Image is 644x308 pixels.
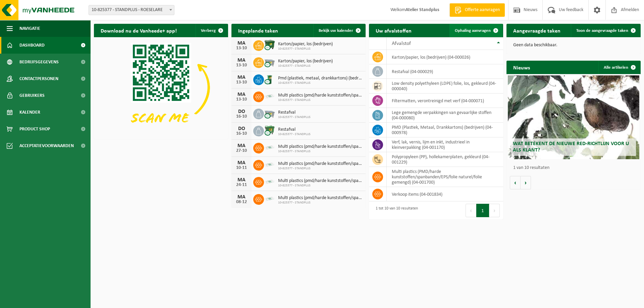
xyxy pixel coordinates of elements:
[521,176,531,189] button: Volgende
[264,56,275,68] img: WB-2500-CU
[278,127,311,132] span: Restafval
[278,149,362,153] span: 10-825377 - STANDPLUS
[235,114,248,119] div: 16-10
[264,193,275,204] img: LP-SK-00500-LPE-16
[571,24,640,37] a: Toon de aangevraagde taken
[278,184,362,188] span: 10-825377 - STANDPLUS
[89,5,174,15] span: 10-825377 - STANDPLUS - ROESELARE
[278,132,311,136] span: 10-825377 - STANDPLUS
[278,76,362,81] span: Pmd (plastiek, metaal, drankkartons) (bedrijven)
[510,176,521,189] button: Vorige
[19,87,45,104] span: Gebruikers
[196,24,227,37] button: Verberg
[278,195,362,201] span: Multi plastics (pmd/harde kunststoffen/spanbanden/eps/folie naturel/folie gemeng...
[264,39,275,51] img: WB-1100-CU
[235,177,248,183] div: MA
[513,141,629,153] span: Wat betekent de nieuwe RED-richtlijn voor u als klant?
[235,80,248,85] div: 13-10
[278,167,362,171] span: 10-825377 - STANDPLUS
[387,137,503,152] td: verf, lak, vernis, lijm en inkt, industrieel in kleinverpakking (04-001170)
[235,194,248,200] div: MA
[264,176,275,187] img: LP-SK-00500-LPE-16
[278,42,333,47] span: Karton/papier, los (bedrijven)
[278,47,333,51] span: 10-825377 - STANDPLUS
[392,41,411,46] span: Afvalstof
[463,7,501,13] span: Offerte aanvragen
[231,24,285,37] h2: Ingeplande taken
[455,28,491,33] span: Ophaling aanvragen
[19,37,45,54] span: Dashboard
[278,81,362,85] span: 10-825377 - STANDPLUS
[278,115,311,119] span: 10-825377 - STANDPLUS
[235,109,248,114] div: DO
[19,104,40,121] span: Kalender
[449,3,505,17] a: Offerte aanvragen
[313,24,365,37] a: Bekijk uw kalender
[94,24,183,37] h2: Download nu de Vanheede+ app!
[19,70,58,87] span: Contactpersonen
[387,94,503,108] td: filtermatten, verontreinigd met verf (04-000071)
[387,79,503,94] td: low density polyethyleen (LDPE) folie, los, gekleurd (04-000040)
[235,148,248,153] div: 27-10
[278,110,311,115] span: Restafval
[369,24,418,37] h2: Uw afvalstoffen
[387,152,503,167] td: polypropyleen (PP), hollekamerplaten, gekleurd (04-001229)
[235,41,248,46] div: MA
[598,61,640,74] a: Alle artikelen
[466,204,476,217] button: Previous
[406,7,439,12] strong: Atelier Standplus
[235,131,248,136] div: 16-10
[387,167,503,187] td: multi plastics (PMD/harde kunststoffen/spanbanden/EPS/folie naturel/folie gemengd) (04-001700)
[278,201,362,205] span: 10-825377 - STANDPLUS
[387,187,503,201] td: verkoop items (04-001834)
[235,75,248,80] div: MA
[19,121,50,137] span: Product Shop
[513,43,634,48] p: Geen data beschikbaar.
[264,159,275,170] img: LP-SK-00500-LPE-16
[264,108,275,119] img: WB-2500-CU
[278,64,333,68] span: 10-825377 - STANDPLUS
[476,204,489,217] button: 1
[201,28,216,33] span: Verberg
[489,204,500,217] button: Next
[235,58,248,63] div: MA
[319,28,353,33] span: Bekijk uw kalender
[235,166,248,170] div: 10-11
[235,92,248,97] div: MA
[576,28,628,33] span: Toon de aangevraagde taken
[19,20,40,37] span: Navigatie
[264,125,275,136] img: WB-0770-CU
[278,93,362,98] span: Multi plastics (pmd/harde kunststoffen/spanbanden/eps/folie naturel/folie gemeng...
[508,75,639,159] a: Wat betekent de nieuwe RED-richtlijn voor u als klant?
[235,160,248,166] div: MA
[235,126,248,131] div: DO
[278,144,362,149] span: Multi plastics (pmd/harde kunststoffen/spanbanden/eps/folie naturel/folie gemeng...
[235,97,248,102] div: 13-10
[278,59,333,64] span: Karton/papier, los (bedrijven)
[506,24,567,37] h2: Aangevraagde taken
[235,63,248,68] div: 13-10
[387,123,503,137] td: PMD (Plastiek, Metaal, Drankkartons) (bedrijven) (04-000978)
[19,54,59,70] span: Bedrijfsgegevens
[94,37,228,138] img: Download de VHEPlus App
[235,46,248,51] div: 13-10
[278,178,362,184] span: Multi plastics (pmd/harde kunststoffen/spanbanden/eps/folie naturel/folie gemeng...
[513,166,637,170] p: 1 van 10 resultaten
[449,24,502,37] a: Ophaling aanvragen
[387,50,503,64] td: karton/papier, los (bedrijven) (04-000026)
[372,203,418,218] div: 1 tot 10 van 10 resultaten
[89,5,174,15] span: 10-825377 - STANDPLUS - ROESELARE
[235,143,248,148] div: MA
[19,137,74,154] span: Acceptatievoorwaarden
[278,98,362,102] span: 10-825377 - STANDPLUS
[264,90,275,102] img: LP-SK-00500-LPE-16
[235,200,248,204] div: 08-12
[387,64,503,79] td: restafval (04-000029)
[387,108,503,123] td: lege gemengde verpakkingen van gevaarlijke stoffen (04-000080)
[264,142,275,153] img: LP-SK-00500-LPE-16
[235,183,248,187] div: 24-11
[264,73,275,85] img: WB-0120-CU
[506,61,537,74] h2: Nieuws
[278,161,362,167] span: Multi plastics (pmd/harde kunststoffen/spanbanden/eps/folie naturel/folie gemeng...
